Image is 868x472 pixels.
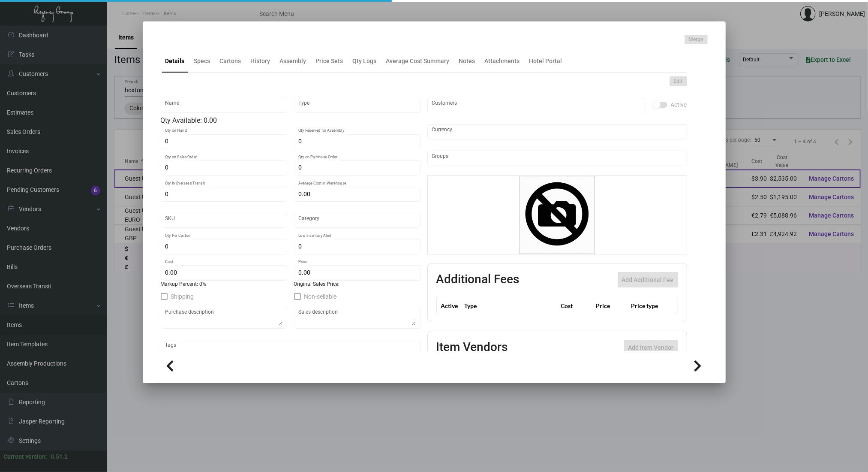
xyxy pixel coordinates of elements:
div: Hotel Portal [529,57,562,66]
div: Attachments [485,57,520,66]
div: Specs [194,57,210,66]
div: Qty Available: 0.00 [161,115,420,126]
div: Current version: [3,452,47,461]
span: Shipping [171,291,194,302]
span: Merge [689,36,703,43]
h2: Item Vendors [436,340,508,355]
h2: Additional Fees [436,272,520,287]
th: Type [463,298,559,313]
div: Price Sets [316,57,343,66]
button: Merge [685,35,708,44]
th: Active [436,298,463,313]
div: Notes [459,57,475,66]
input: Add new.. [432,102,640,109]
button: Add item Vendor [624,340,678,355]
span: Active [671,100,687,110]
div: 0.51.2 [51,452,68,461]
div: History [251,57,270,66]
th: Price type [629,298,667,313]
th: Price [594,298,629,313]
span: Edit [674,78,683,85]
span: Add Additional Fee [622,276,674,283]
input: Add new.. [432,155,682,162]
div: Average Cost Summary [386,57,450,66]
div: Qty Logs [353,57,377,66]
div: Cartons [220,57,241,66]
div: Details [165,57,185,66]
th: Cost [559,298,594,313]
button: Edit [670,76,687,86]
span: Add item Vendor [628,344,674,351]
button: Add Additional Fee [618,272,678,287]
div: Assembly [280,57,306,66]
span: Non-sellable [304,291,337,302]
